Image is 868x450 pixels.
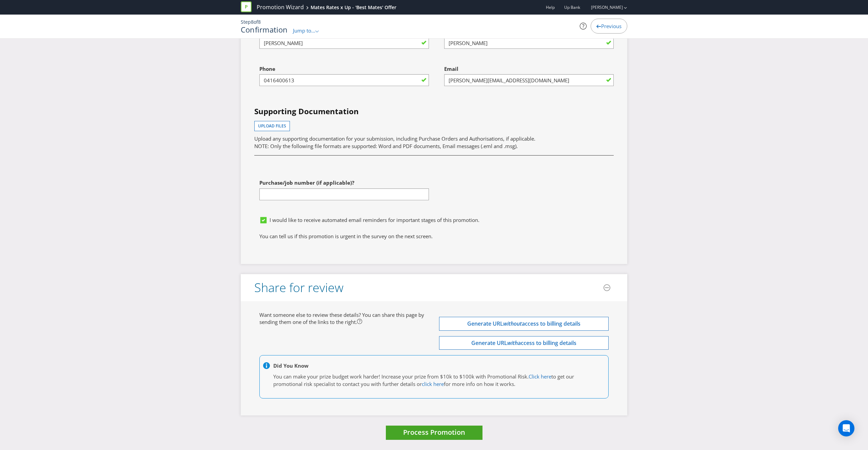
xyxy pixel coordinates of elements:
span: 8 [258,19,261,25]
span: Process Promotion [403,428,465,437]
span: Email [444,65,458,72]
span: Generate URL [471,339,507,347]
button: Process Promotion [386,426,482,440]
button: Upload files [254,121,290,131]
span: Jump to... [293,27,315,34]
span: Upload any supporting documentation for your submission, including Purchase Orders and Authorisat... [254,135,535,142]
span: access to billing details [522,320,580,327]
a: Help [546,4,555,10]
span: Generate URL [467,320,503,327]
a: [PERSON_NAME] [584,4,623,10]
span: NOTE: Only the following file formats are supported: Word and PDF documents, Email messages (.eml... [254,143,518,149]
span: I would like to receive automated email reminders for important stages of this promotion. [270,217,479,223]
span: to get our promotional risk specialist to contact you with further details or [273,373,574,387]
span: Upload files [258,123,286,129]
button: Generate URLwithoutaccess to billing details [439,317,609,331]
button: Generate URLwithaccess to billing details [439,336,609,350]
h1: Confirmation [241,25,288,34]
span: 8 [251,19,254,25]
span: Phone [259,65,275,72]
a: click here [422,381,444,387]
span: Step [241,19,251,25]
span: of [254,19,258,25]
div: Mates Rates x Up - 'Best Mates' Offer [311,4,396,11]
span: You can make your prize budget work harder! Increase your prize from $10k to $100k with Promotion... [273,373,529,380]
a: Promotion Wizard [257,3,304,11]
p: You can tell us if this promotion is urgent in the survey on the next screen. [259,233,609,240]
span: for more info on how it works. [444,381,515,387]
span: Want someone else to review these details? You can share this page by sending them one of the lin... [259,311,424,325]
span: access to billing details [518,339,576,347]
h4: Supporting Documentation [254,106,614,117]
span: Up Bank [564,4,580,10]
a: Click here [529,373,551,380]
span: Purchase/job number (if applicable)? [259,179,354,186]
em: with [507,339,518,347]
em: without [503,320,522,327]
div: Open Intercom Messenger [838,420,854,436]
span: Previous [601,23,622,29]
h3: Share for review [254,281,343,294]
